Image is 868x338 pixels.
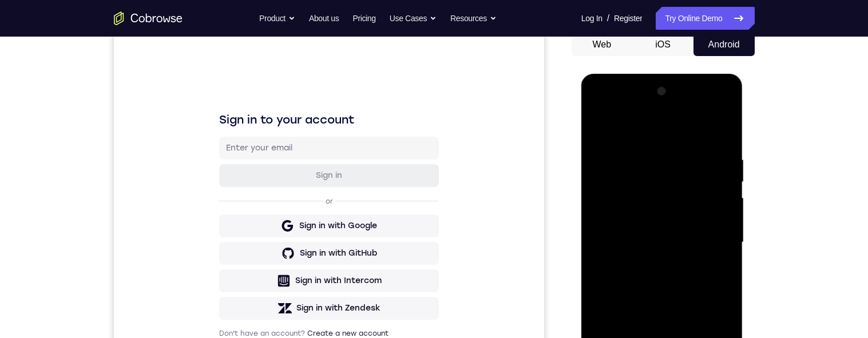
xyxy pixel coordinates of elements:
button: Sign in with Google [105,181,325,204]
a: Register [614,7,642,30]
div: Sign in with Google [185,187,263,198]
button: Use Cases [390,7,437,30]
div: Sign in with GitHub [186,214,263,226]
p: or [209,164,221,173]
button: Web [572,33,633,56]
button: Product [259,7,295,30]
button: Sign in with Zendesk [105,264,325,287]
button: Resources [450,7,497,30]
p: Don't have an account? [105,296,325,305]
button: Android [693,33,755,56]
div: Sign in with Zendesk [183,269,267,281]
button: Sign in with GitHub [105,209,325,232]
a: Create a new account [193,296,275,304]
button: iOS [632,33,693,56]
a: Log In [581,7,603,30]
a: Pricing [352,7,375,30]
span: / [607,11,609,25]
div: Sign in with Intercom [181,242,268,253]
a: Try Online Demo [656,7,754,30]
a: Go to the home page [114,11,183,25]
a: About us [309,7,339,30]
button: Sign in with Intercom [105,236,325,259]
